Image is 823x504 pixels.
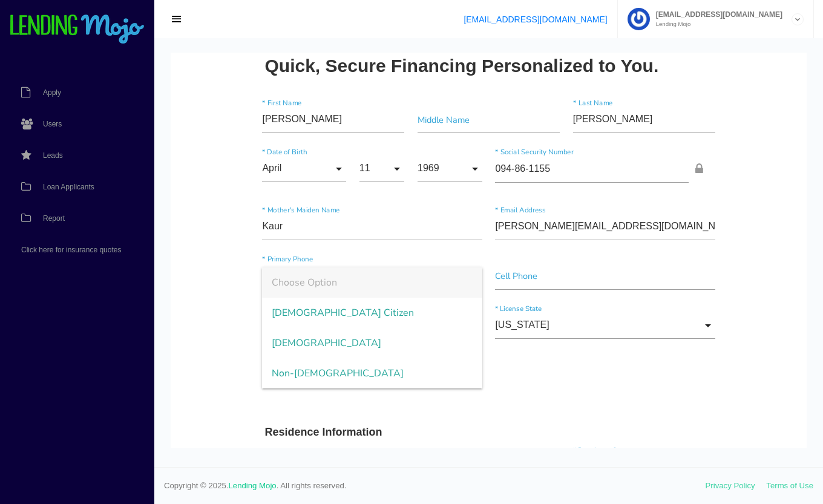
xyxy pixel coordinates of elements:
span: Copyright © 2025. . All rights reserved. [164,480,706,492]
span: Users [43,120,62,128]
img: logo-small.png [9,15,145,45]
span: Non-[DEMOGRAPHIC_DATA] [91,306,311,336]
span: Leads [43,152,63,159]
span: Click here for insurance quotes [21,246,121,254]
h2: Quick, Secure Financing Personalized to You. [94,3,488,23]
a: Terms of Use [766,481,813,490]
span: Choose Option [91,215,311,245]
span: [EMAIL_ADDRESS][DOMAIN_NAME] [650,11,782,18]
a: [EMAIL_ADDRESS][DOMAIN_NAME] [464,15,607,24]
a: Lending Mojo [229,481,277,490]
span: Loan Applicants [43,183,94,191]
h3: Residence Information [94,373,542,387]
img: Profile image [628,8,650,30]
a: Privacy Policy [706,481,755,490]
span: [DEMOGRAPHIC_DATA] Citizen [91,245,311,275]
span: [DEMOGRAPHIC_DATA] [91,275,311,306]
span: Report [43,215,65,222]
small: Lending Mojo [650,21,782,27]
span: Apply [43,89,61,96]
